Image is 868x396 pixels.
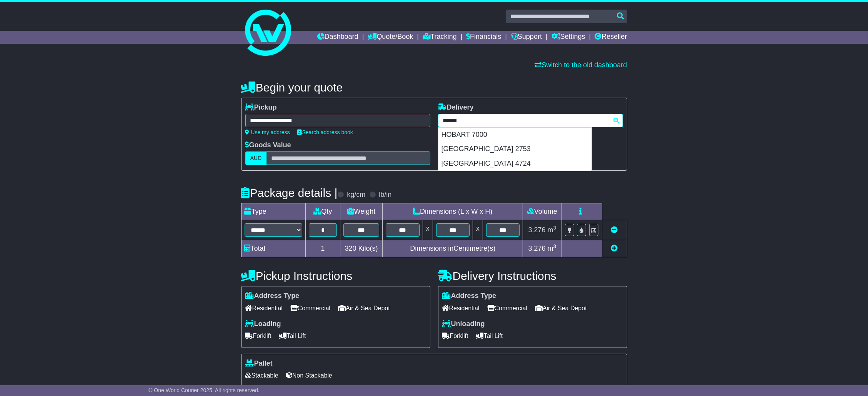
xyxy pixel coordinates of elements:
td: Weight [340,203,383,220]
div: [GEOGRAPHIC_DATA] 2753 [438,142,591,156]
span: 3.276 [528,245,546,252]
span: Tail Lift [279,330,306,342]
label: lb/in [379,191,392,199]
a: Tracking [423,31,456,44]
span: Stackable [245,369,278,381]
a: Financials [466,31,501,44]
td: Kilo(s) [340,240,383,257]
td: Volume [523,203,561,220]
label: Address Type [245,292,300,300]
label: Address Type [442,292,496,300]
td: Dimensions (L x W x H) [383,203,523,220]
td: Dimensions in Centimetre(s) [383,240,523,257]
span: 320 [345,245,357,252]
span: Residential [442,302,480,314]
span: Tail Lift [476,330,503,342]
a: Settings [551,31,585,44]
h4: Begin your quote [241,81,627,94]
td: 1 [305,240,340,257]
span: Forklift [442,330,468,342]
label: Unloading [442,320,485,328]
span: Air & Sea Depot [338,302,390,314]
td: x [473,220,483,240]
span: Air & Sea Depot [535,302,587,314]
a: Add new item [611,245,618,252]
td: Qty [305,203,340,220]
label: Pallet [245,359,273,368]
span: m [548,226,556,234]
td: Total [241,240,305,257]
label: Delivery [438,103,474,112]
a: Quote/Book [368,31,413,44]
a: Support [511,31,542,44]
span: Non Stackable [286,369,332,381]
span: Commercial [290,302,330,314]
span: 3.276 [528,226,546,234]
label: Goods Value [245,141,291,150]
sup: 3 [553,225,556,231]
label: Loading [245,320,281,328]
label: AUD [245,151,267,165]
div: [GEOGRAPHIC_DATA] 4724 [438,156,591,171]
a: Dashboard [317,31,358,44]
h4: Package details | [241,186,338,199]
td: Type [241,203,305,220]
span: Forklift [245,330,272,342]
a: Search address book [298,129,353,135]
span: Commercial [487,302,527,314]
h4: Pickup Instructions [241,270,430,282]
a: Switch to the old dashboard [535,61,627,69]
td: x [423,220,433,240]
a: Remove this item [611,226,618,234]
span: © One World Courier 2025. All rights reserved. [148,387,260,393]
span: m [548,245,556,252]
h4: Delivery Instructions [438,270,627,282]
a: Reseller [595,31,627,44]
sup: 3 [553,243,556,249]
span: Residential [245,302,283,314]
label: Pickup [245,103,277,112]
div: HOBART 7000 [438,128,591,142]
a: Use my address [245,129,290,135]
label: kg/cm [347,191,365,199]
